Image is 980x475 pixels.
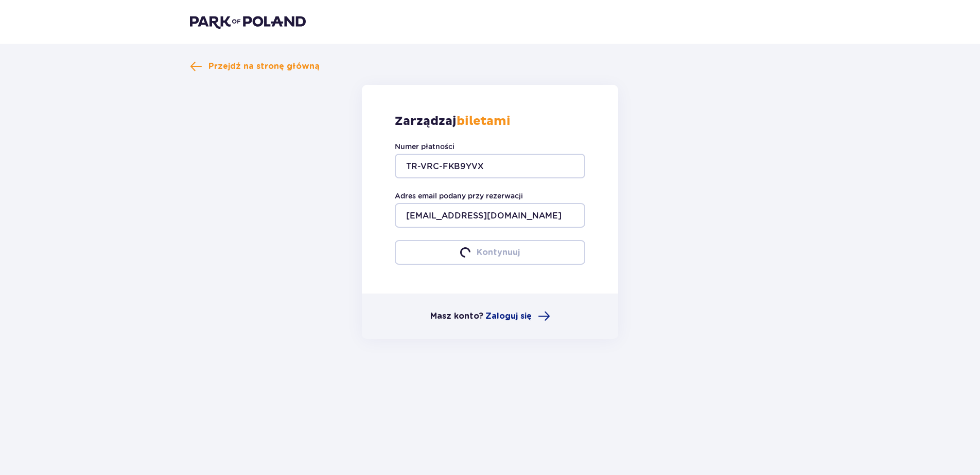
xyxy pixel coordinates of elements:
[395,141,454,152] label: Numer płatności
[190,60,320,72] a: Przejdź na stronę główną
[485,310,550,322] a: Zaloguj się
[208,61,320,72] span: Przejdź na stronę główną
[395,114,511,129] p: Zarządzaj
[395,240,585,265] button: loaderKontynuuj
[430,310,483,322] p: Masz konto?
[457,114,511,129] strong: biletami
[395,191,523,201] label: Adres email podany przy rezerwacji
[485,310,532,322] span: Zaloguj się
[190,14,306,29] img: Park of Poland logo
[477,247,520,258] p: Kontynuuj
[460,247,470,258] img: loader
